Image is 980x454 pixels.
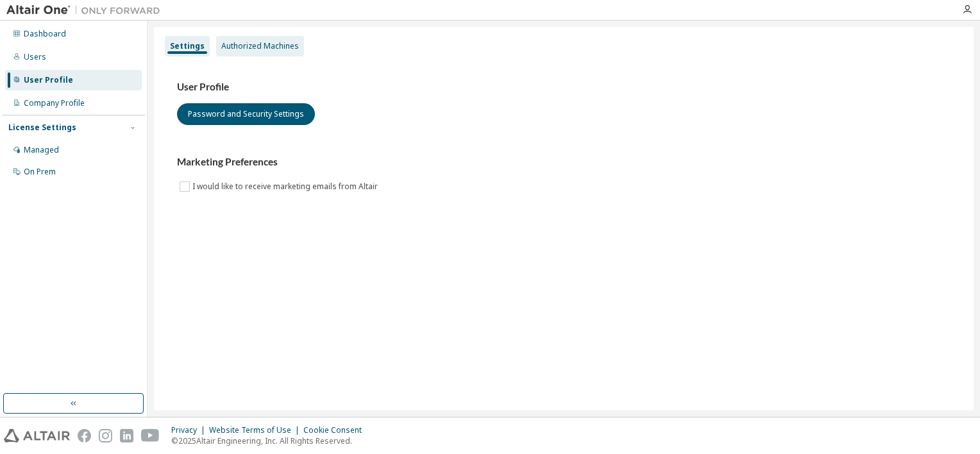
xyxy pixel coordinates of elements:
button: Password and Security Settings [177,103,315,125]
img: facebook.svg [78,429,91,442]
h3: Marketing Preferences [177,156,950,169]
img: instagram.svg [99,429,112,442]
div: Users [24,52,46,62]
div: Dashboard [24,29,66,39]
div: Authorized Machines [221,41,299,51]
div: Managed [24,145,59,155]
img: Altair One [6,4,167,17]
img: linkedin.svg [120,429,133,442]
div: Privacy [171,425,209,435]
div: User Profile [24,75,73,85]
h3: User Profile [177,81,950,94]
img: altair_logo.svg [4,429,70,442]
div: Website Terms of Use [209,425,303,435]
div: Cookie Consent [303,425,369,435]
p: © 2025 Altair Engineering, Inc. All Rights Reserved. [171,435,369,446]
label: I would like to receive marketing emails from Altair [192,179,380,194]
div: License Settings [8,122,76,133]
img: youtube.svg [141,429,160,442]
div: On Prem [24,167,56,177]
div: Company Profile [24,98,85,108]
div: Settings [170,41,205,51]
